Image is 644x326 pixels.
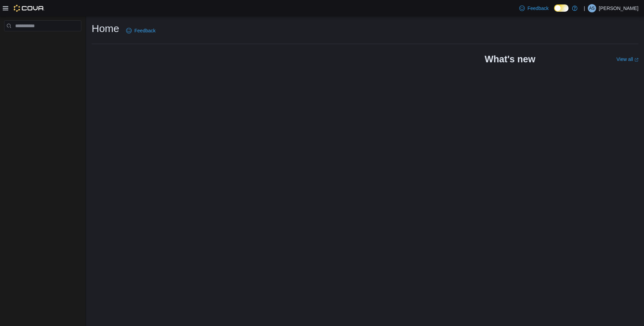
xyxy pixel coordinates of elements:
nav: Complex example [4,33,81,49]
span: Feedback [134,27,155,34]
a: View allExternal link [616,56,638,62]
a: Feedback [517,1,551,15]
p: | [584,4,585,12]
p: [PERSON_NAME] [599,4,638,12]
span: AS [589,4,595,12]
img: Cova [14,5,44,12]
svg: External link [634,58,638,62]
h1: Home [92,22,119,35]
h2: What's new [484,54,535,65]
a: Feedback [123,24,158,38]
div: ANAND SAINI [588,4,596,12]
span: Feedback [528,5,549,12]
span: Dark Mode [554,12,554,12]
input: Dark Mode [554,4,569,12]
